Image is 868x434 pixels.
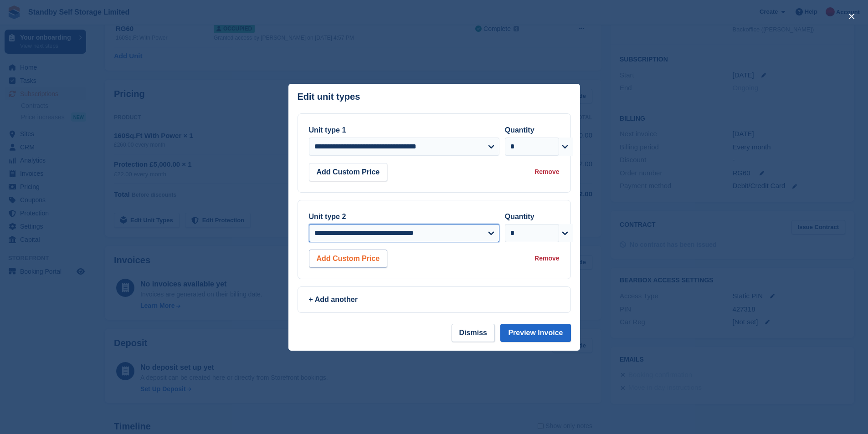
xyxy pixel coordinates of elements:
[309,163,388,181] button: Add Custom Price
[298,286,571,313] a: + Add another
[844,9,859,24] button: close
[309,213,346,220] label: Unit type 2
[534,167,559,177] div: Remove
[309,126,346,134] label: Unit type 1
[298,92,360,102] p: Edit unit types
[309,294,560,305] div: + Add another
[505,126,534,134] label: Quantity
[505,213,534,220] label: Quantity
[452,324,495,342] button: Dismiss
[500,324,570,342] button: Preview Invoice
[534,254,559,263] div: Remove
[309,250,388,268] button: Add Custom Price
